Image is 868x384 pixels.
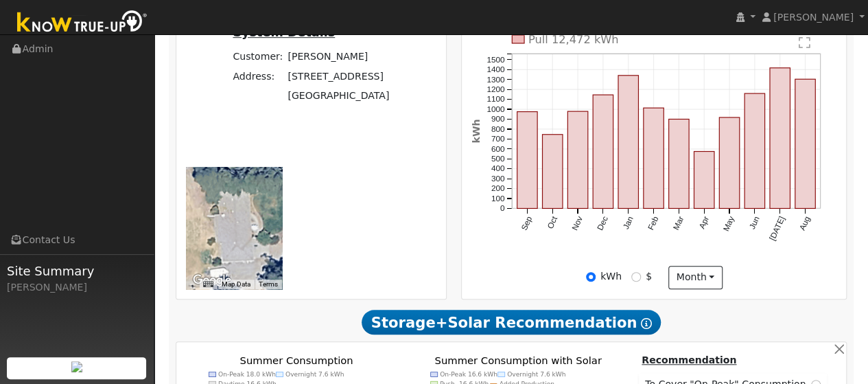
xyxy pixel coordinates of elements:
[486,104,505,114] text: 1000
[595,214,610,231] text: Dec
[189,271,235,289] img: Google
[567,111,587,208] rect: onclick=""
[239,354,353,366] text: Summer Consumption
[543,135,563,209] rect: onclick=""
[285,372,344,379] text: Overnight 7.6 kWh
[440,372,497,379] text: On-Peak 16.6 kWh
[486,74,505,84] text: 1300
[491,183,505,193] text: 200
[7,280,147,295] div: [PERSON_NAME]
[747,214,762,230] text: Jun
[671,214,685,231] text: Mar
[471,119,482,143] text: kWh
[795,79,815,208] rect: onclick=""
[767,214,786,242] text: [DATE]
[491,154,505,163] text: 500
[507,372,566,379] text: Overnight 7.6 kWh
[621,214,635,230] text: Jan
[285,86,392,105] td: [GEOGRAPHIC_DATA]
[694,151,714,208] rect: onclick=""
[491,114,505,124] text: 900
[631,272,641,282] input: $
[669,119,689,208] rect: onclick=""
[618,76,638,209] rect: onclick=""
[491,163,505,173] text: 400
[799,36,810,49] text: 
[719,117,739,208] rect: onclick=""
[546,214,560,230] text: Oct
[10,8,154,38] img: Know True-Up
[486,94,505,104] text: 1100
[362,310,661,335] span: Storage+Solar Recommendation
[231,67,285,86] td: Address:
[500,203,505,213] text: 0
[491,124,505,134] text: 800
[218,372,276,379] text: On-Peak 18.0 kWh
[797,214,812,231] text: Aug
[519,214,535,231] text: Sep
[71,361,82,372] img: retrieve
[646,214,660,231] text: Feb
[593,95,613,208] rect: onclick=""
[203,280,213,289] button: Keyboard shortcuts
[646,269,652,284] label: $
[486,55,505,65] text: 1500
[486,65,505,74] text: 1400
[491,194,505,203] text: 100
[668,266,723,289] button: month
[744,93,764,208] rect: onclick=""
[697,214,711,230] text: Apr
[491,174,505,183] text: 300
[570,214,585,231] text: Nov
[231,47,285,67] td: Customer:
[486,84,505,94] text: 1200
[491,144,505,153] text: 600
[517,111,537,208] rect: onclick=""
[285,67,392,86] td: [STREET_ADDRESS]
[642,354,736,365] u: Recommendation
[528,33,619,46] text: Pull 12,472 kWh
[600,269,622,284] label: kWh
[7,262,147,280] span: Site Summary
[770,68,790,209] rect: onclick=""
[259,280,278,288] a: Terms (opens in new tab)
[773,12,854,23] span: [PERSON_NAME]
[189,271,235,289] a: Open this area in Google Maps (opens a new window)
[491,134,505,144] text: 700
[640,318,651,329] i: Show Help
[586,272,596,282] input: kWh
[644,108,664,208] rect: onclick=""
[721,214,736,232] text: May
[434,354,602,366] text: Summer Consumption with Solar
[285,47,392,67] td: [PERSON_NAME]
[222,280,250,289] button: Map Data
